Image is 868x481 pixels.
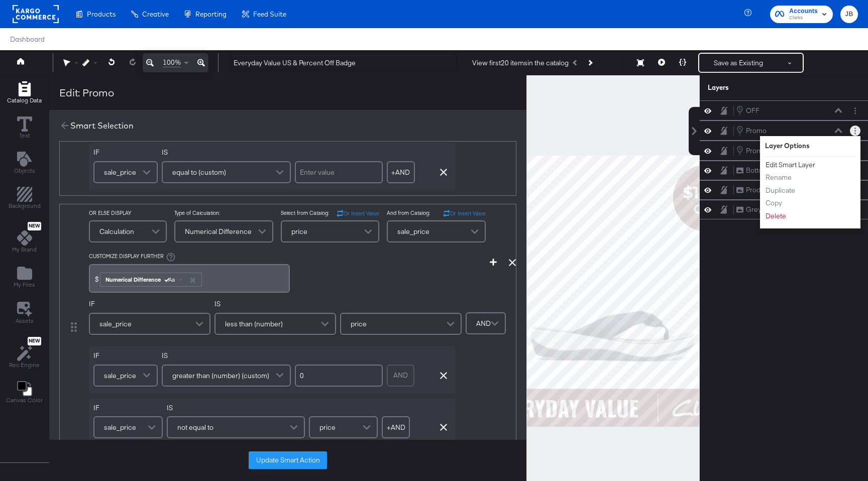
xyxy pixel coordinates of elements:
[87,10,116,18] span: Products
[736,145,787,156] button: Promo Circle
[850,126,860,136] button: Layer Options
[708,83,810,92] div: Layers
[19,132,30,140] span: Text
[746,146,787,156] div: Promo Circle
[6,220,43,257] button: NewMy Brand
[397,223,429,240] span: sale_price
[746,106,759,115] div: OFF
[185,223,252,240] span: Numerical Difference
[700,200,868,219] div: Grey BackgroundLayer Options
[89,253,164,262] label: CUSTOMIZE DISPLAY FURTHER
[11,114,38,143] button: Text
[583,54,597,72] button: Next Product
[765,141,855,151] div: Layer Options
[281,209,329,216] label: Select from Catalog:
[70,120,134,132] div: Smart Selection
[93,148,158,157] label: IF
[95,275,99,284] span: $
[163,58,181,67] span: 100%
[166,276,175,284] span: Aa
[174,209,273,216] label: Type of Calculation:
[840,6,858,23] button: JB
[14,281,35,289] span: My Files
[7,96,42,104] span: Catalog Data
[99,223,134,240] span: Calculation
[28,338,41,344] span: New
[1,79,48,107] button: Add Rectangle
[765,211,787,221] button: Delete
[450,210,486,217] span: Or Insert Value
[99,315,132,332] span: sale_price
[382,416,410,438] button: +AND
[789,6,818,17] span: Accounts
[10,299,40,328] button: Assets
[387,209,430,216] label: And from Catalog:
[319,419,336,436] span: price
[8,149,41,178] button: Add Text
[9,202,41,210] span: Background
[736,125,767,136] button: Promo
[736,105,760,116] button: OFF
[14,167,35,175] span: Objects
[172,367,269,384] span: greater than (number) (custom)
[225,315,283,332] span: less than (number)
[765,160,816,170] button: Edit Smart Layer
[295,365,383,387] input: Enter value
[249,451,327,469] button: Update Smart Action
[253,10,286,18] span: Feed Suite
[104,164,136,181] span: sale_price
[844,9,854,20] span: JB
[195,10,227,18] span: Reporting
[142,10,169,18] span: Creative
[8,264,41,292] button: Add Files
[736,204,802,215] button: Grey Background
[765,185,796,196] button: Duplicate
[351,315,367,332] span: price
[93,351,158,360] label: IF
[291,223,307,240] span: price
[700,121,868,141] div: PromoLayer Options
[93,403,163,413] label: IF
[28,223,41,229] span: New
[6,396,43,404] span: Canvas Color
[387,161,415,183] button: +AND
[746,185,792,195] div: Product Image
[699,54,778,72] button: Save as Existing
[700,100,868,121] div: OFFLayer Options
[387,365,414,387] div: AND
[9,361,40,369] span: Rec Engine
[746,126,767,136] div: Promo
[472,58,569,68] div: View first 20 items in the catalog
[850,105,860,116] button: Layer Options
[295,161,383,183] input: Enter value
[104,419,136,436] span: sale_price
[700,180,868,200] div: Product ImageLayer Options
[3,185,47,213] button: Add Rectangle
[167,403,305,413] label: IS
[746,166,793,175] div: Bottom Banner
[770,6,833,23] button: AccountsClarks
[736,165,793,176] button: Bottom Banner
[162,351,291,360] label: IS
[476,315,491,332] span: AND
[736,185,792,195] button: Product Image
[700,141,868,161] div: Promo CircleLayer Options
[89,299,210,309] label: IF
[746,205,801,214] div: Grey Background
[10,35,45,43] a: Dashboard
[700,161,868,180] div: Bottom BannerLayer Options
[104,367,136,384] span: sale_price
[337,210,379,217] button: Or Insert Value
[177,419,213,436] span: not equal to
[59,85,114,100] div: Edit: Promo
[765,198,783,208] button: Copy
[162,148,291,157] label: IS
[443,210,486,217] button: Or Insert Value
[765,172,792,183] button: Rename
[3,334,46,372] button: NewRec Engine
[789,14,818,22] span: Clarks
[214,299,336,309] label: IS
[100,273,201,286] div: Numerical Difference
[172,164,226,181] span: equal to (custom)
